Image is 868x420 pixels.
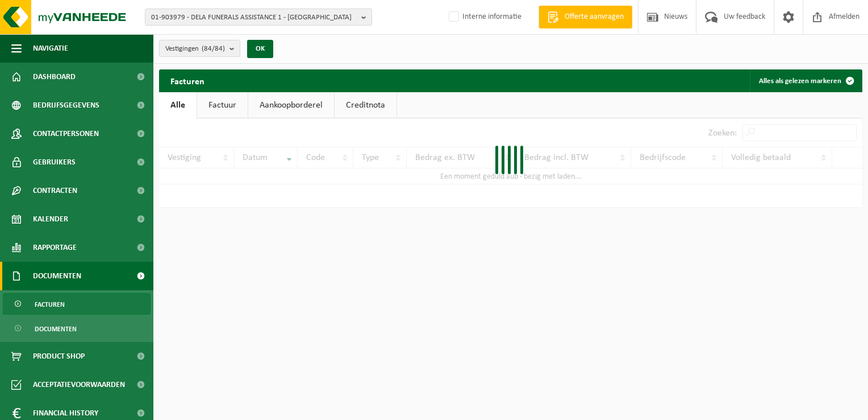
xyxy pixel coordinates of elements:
[562,11,627,23] span: Offerte aanvragen
[539,6,632,28] a: Offerte aanvragen
[197,92,248,118] a: Factuur
[145,9,372,26] button: 01-903979 - DELA FUNERALS ASSISTANCE 1 - [GEOGRAPHIC_DATA]
[446,9,521,26] label: Interne informatie
[33,370,125,399] span: Acceptatievoorwaarden
[35,294,65,315] span: Facturen
[33,176,77,205] span: Contracten
[151,9,357,26] span: 01-903979 - DELA FUNERALS ASSISTANCE 1 - [GEOGRAPHIC_DATA]
[3,293,151,315] a: Facturen
[750,69,861,92] button: Alles als gelezen markeren
[35,318,77,340] span: Documenten
[33,342,85,370] span: Product Shop
[159,69,216,92] h2: Facturen
[33,148,76,176] span: Gebruikers
[33,63,76,91] span: Dashboard
[159,40,240,57] button: Vestigingen(84/84)
[335,92,397,118] a: Creditnota
[202,45,225,52] count: (84/84)
[33,205,68,233] span: Kalender
[159,92,197,118] a: Alle
[33,120,99,148] span: Contactpersonen
[3,318,151,339] a: Documenten
[33,34,68,63] span: Navigatie
[247,40,273,58] button: OK
[33,91,99,120] span: Bedrijfsgegevens
[165,40,225,57] span: Vestigingen
[248,92,334,118] a: Aankoopborderel
[33,233,77,262] span: Rapportage
[33,262,81,290] span: Documenten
